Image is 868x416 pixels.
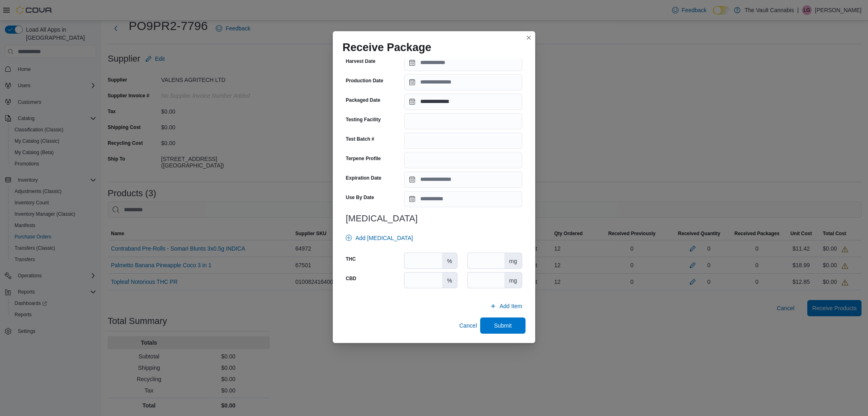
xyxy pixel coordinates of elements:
label: Harvest Date [346,58,375,64]
span: Add Item [500,302,522,310]
div: mg [504,272,522,288]
input: Press the down key to open a popover containing a calendar. [404,191,522,207]
label: Test Batch # [346,136,374,142]
input: Press the down key to open a popover containing a calendar. [404,94,522,110]
input: Press the down key to open a popover containing a calendar. [404,74,522,90]
label: THC [346,256,356,262]
label: Production Date [346,77,383,84]
h1: Receive Package [343,41,431,54]
label: Terpene Profile [346,155,381,162]
h3: [MEDICAL_DATA] [346,214,522,223]
button: Add Item [487,298,525,314]
label: Use By Date [346,194,374,201]
label: Testing Facility [346,116,381,123]
button: Cancel [456,317,480,334]
div: % [442,272,457,288]
div: mg [504,253,522,268]
label: Packaged Date [346,97,380,103]
button: Closes this modal window [524,33,534,43]
button: Add [MEDICAL_DATA] [343,230,416,246]
button: Submit [480,317,525,334]
label: CBD [346,275,356,282]
label: Expiration Date [346,175,381,181]
span: Add [MEDICAL_DATA] [355,234,413,242]
input: Press the down key to open a popover containing a calendar. [404,172,522,188]
span: Submit [494,322,512,330]
input: Press the down key to open a popover containing a calendar. [404,55,522,71]
div: % [442,253,457,268]
span: Cancel [459,322,477,330]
